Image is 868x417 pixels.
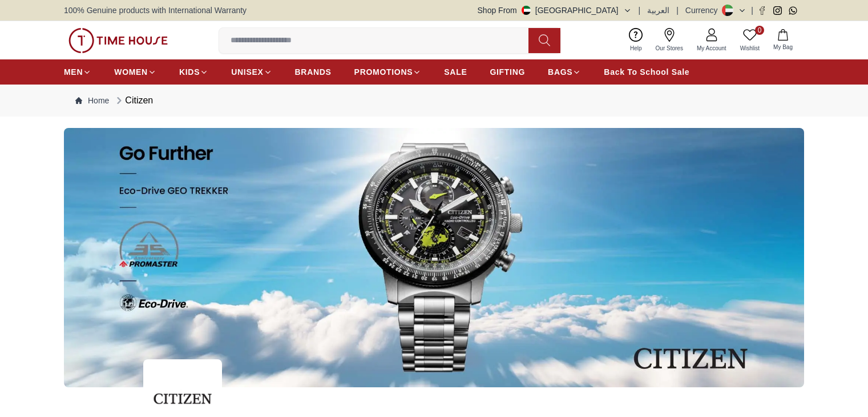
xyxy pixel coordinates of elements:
a: Facebook [758,6,766,15]
nav: Breadcrumb [64,85,804,117]
a: WOMEN [114,62,156,82]
span: GIFTING [490,66,525,78]
span: WOMEN [114,66,148,78]
a: 0Wishlist [733,26,766,55]
button: العربية [647,5,669,16]
span: Wishlist [736,44,764,53]
span: | [639,5,641,16]
a: UNISEX [231,62,272,82]
a: Instagram [773,6,782,15]
span: Help [625,44,647,53]
a: Whatsapp [789,6,797,15]
a: Our Stores [649,26,690,55]
div: Citizen [114,94,153,107]
span: My Bag [769,43,797,51]
a: Help [623,26,649,55]
span: UNISEX [231,66,263,78]
span: MEN [64,66,83,78]
span: Our Stores [651,44,688,53]
button: Shop From[GEOGRAPHIC_DATA] [478,5,632,16]
img: United Arab Emirates [522,6,531,15]
span: PROMOTIONS [354,66,413,78]
span: KIDS [179,66,200,78]
a: Back To School Sale [604,62,689,82]
a: PROMOTIONS [354,62,422,82]
span: My Account [692,44,731,53]
span: BAGS [548,66,572,78]
span: | [751,5,753,16]
a: GIFTING [490,62,525,82]
span: | [676,5,679,16]
span: BRANDS [295,66,332,78]
a: BRANDS [295,62,332,82]
span: 0 [755,26,764,35]
span: Back To School Sale [604,66,689,78]
a: KIDS [179,62,208,82]
a: Home [75,95,109,106]
a: BAGS [548,62,581,82]
img: ... [68,28,168,53]
span: SALE [444,66,467,78]
a: SALE [444,62,467,82]
img: ... [64,128,804,387]
div: Currency [685,5,722,16]
button: My Bag [766,27,800,54]
a: MEN [64,62,91,82]
span: 100% Genuine products with International Warranty [64,5,247,16]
